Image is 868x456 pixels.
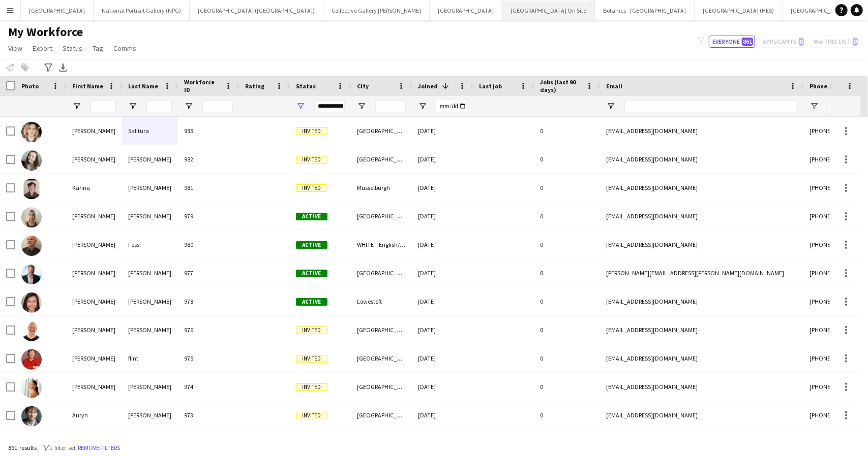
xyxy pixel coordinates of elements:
[502,1,595,20] button: [GEOGRAPHIC_DATA] On Site
[76,442,122,453] button: Remove filters
[296,127,327,135] span: Invited
[412,231,473,258] div: [DATE]
[540,78,582,93] span: Jobs (last 90 days)
[534,344,600,372] div: 0
[351,344,412,372] div: [GEOGRAPHIC_DATA]
[122,231,178,258] div: Fessi
[21,1,94,20] button: [GEOGRAPHIC_DATA]
[122,174,178,202] div: [PERSON_NAME]
[534,231,600,258] div: 0
[351,202,412,230] div: [GEOGRAPHIC_DATA]
[351,259,412,287] div: [GEOGRAPHIC_DATA]
[178,287,239,315] div: 978
[94,1,190,20] button: National Portrait Gallery (NPG)
[8,44,22,53] span: View
[412,373,473,401] div: [DATE]
[66,117,122,145] div: [PERSON_NAME]
[21,349,42,370] img: erica flint
[178,117,239,145] div: 983
[534,287,600,315] div: 0
[42,61,54,74] app-action-btn: Advanced filters
[178,202,239,230] div: 979
[412,401,473,429] div: [DATE]
[28,42,56,55] a: Export
[534,401,600,429] div: 0
[58,42,86,55] a: Status
[21,378,42,398] img: Sarah Simeoni
[600,373,803,401] div: [EMAIL_ADDRESS][DOMAIN_NAME]
[323,1,430,20] button: Collective Gallery [PERSON_NAME]
[742,38,753,46] span: 861
[600,145,803,173] div: [EMAIL_ADDRESS][DOMAIN_NAME]
[810,102,819,111] button: Open Filter Menu
[21,82,39,90] span: Photo
[21,150,42,171] img: Jennifer Wright
[296,184,327,192] span: Invited
[600,231,803,258] div: [EMAIL_ADDRESS][DOMAIN_NAME]
[66,231,122,258] div: [PERSON_NAME]
[49,444,76,451] span: 1 filter set
[122,259,178,287] div: [PERSON_NAME]
[296,383,327,391] span: Invited
[122,373,178,401] div: [PERSON_NAME]
[296,355,327,363] span: Invited
[66,344,122,372] div: [PERSON_NAME]
[534,259,600,287] div: 0
[296,298,327,306] span: Active
[128,102,137,111] button: Open Filter Menu
[21,122,42,142] img: Tanya Salitura
[72,102,81,111] button: Open Filter Menu
[296,82,316,90] span: Status
[66,145,122,173] div: [PERSON_NAME]
[184,102,193,111] button: Open Filter Menu
[296,241,327,249] span: Active
[412,259,473,287] div: [DATE]
[21,406,42,427] img: Auryn Jones
[418,102,427,111] button: Open Filter Menu
[146,100,172,112] input: Last Name Filter Input
[606,102,615,111] button: Open Filter Menu
[412,316,473,344] div: [DATE]
[66,174,122,202] div: Karina
[21,264,42,284] img: Matthew Baylis
[600,344,803,372] div: [EMAIL_ADDRESS][DOMAIN_NAME]
[202,100,233,112] input: Workforce ID Filter Input
[600,202,803,230] div: [EMAIL_ADDRESS][DOMAIN_NAME]
[534,117,600,145] div: 0
[351,174,412,202] div: Musselburgh
[351,401,412,429] div: [GEOGRAPHIC_DATA]
[245,82,264,90] span: Rating
[412,145,473,173] div: [DATE]
[72,82,103,90] span: First Name
[412,117,473,145] div: [DATE]
[296,327,327,334] span: Invited
[21,207,42,227] img: Leeann Rana
[113,44,136,53] span: Comms
[8,24,83,40] span: My Workforce
[810,82,827,90] span: Phone
[436,100,467,112] input: Joined Filter Input
[296,102,305,111] button: Open Filter Menu
[351,117,412,145] div: [GEOGRAPHIC_DATA]
[418,82,438,90] span: Joined
[57,61,69,74] app-action-btn: Export XLSX
[600,287,803,315] div: [EMAIL_ADDRESS][DOMAIN_NAME]
[624,100,797,112] input: Email Filter Input
[296,156,327,164] span: Invited
[600,259,803,287] div: [PERSON_NAME][EMAIL_ADDRESS][PERSON_NAME][DOMAIN_NAME]
[178,373,239,401] div: 974
[128,82,158,90] span: Last Name
[430,1,502,20] button: [GEOGRAPHIC_DATA]
[595,1,695,20] button: Botanics - [GEOGRAPHIC_DATA]
[21,292,42,313] img: Vanessa McAuley
[66,373,122,401] div: [PERSON_NAME]
[412,344,473,372] div: [DATE]
[184,78,221,93] span: Workforce ID
[351,287,412,315] div: Lowestoft
[122,316,178,344] div: [PERSON_NAME]
[178,174,239,202] div: 981
[178,316,239,344] div: 976
[122,145,178,173] div: [PERSON_NAME]
[33,44,52,53] span: Export
[351,316,412,344] div: [GEOGRAPHIC_DATA]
